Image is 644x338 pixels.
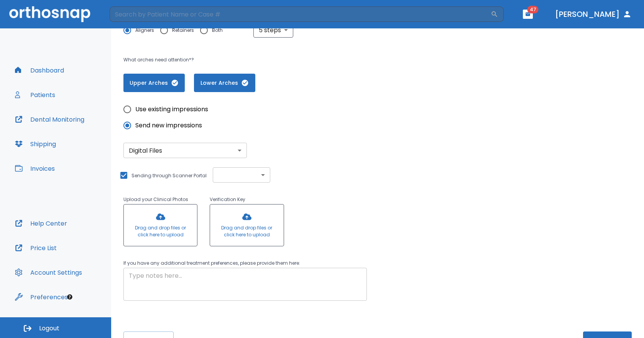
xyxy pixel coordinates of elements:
button: Lower Arches [194,74,255,92]
span: Logout [39,324,59,333]
button: Price List [10,239,61,257]
span: 47 [527,6,539,13]
button: Patients [10,86,60,104]
p: Upload your Clinical Photos [123,195,197,204]
button: Preferences [10,288,72,306]
button: Account Settings [10,263,87,282]
button: Help Center [10,214,72,232]
span: Both [212,26,223,35]
button: Dental Monitoring [10,110,89,129]
div: Without label [123,143,247,158]
p: If you have any additional treatment preferences, please provide them here: [123,259,370,268]
p: Verification Key [210,195,284,204]
span: Send new impressions [135,121,202,130]
img: Orthosnap [9,6,90,22]
div: Without label [213,167,270,183]
div: 5 steps [253,22,293,38]
span: Use existing impressions [135,105,208,114]
button: Dashboard [10,61,69,79]
button: Upper Arches [123,74,185,92]
span: Upper Arches [131,79,177,87]
span: Lower Arches [202,79,248,87]
span: Retainers [172,26,194,35]
span: Aligners [135,26,154,35]
p: What arches need attention*? [123,55,420,64]
div: Tooltip anchor [66,293,73,300]
input: Search by Patient Name or Case # [110,7,491,22]
button: Shipping [10,135,61,153]
button: Invoices [10,159,59,178]
button: [PERSON_NAME] [552,7,635,21]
